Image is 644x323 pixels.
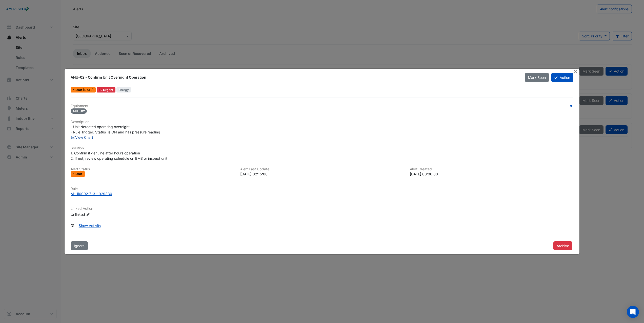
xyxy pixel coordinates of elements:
[71,241,88,250] button: Ignore
[410,171,573,177] div: [DATE] 00:00:00
[71,191,112,196] div: AHUI0002-7-3 - 929330
[75,172,83,175] span: Fault
[573,69,578,74] button: Close
[97,87,116,93] div: P2 Urgent
[71,108,87,114] span: AHU-02
[75,221,105,230] button: Show Activity
[74,244,85,248] span: Ignore
[240,167,404,171] h6: Alert Last Update
[551,73,573,82] button: Action
[240,171,404,177] div: [DATE] 02:15:00
[71,75,519,80] div: AHU-02 - Confirm Unit Overnight Operation
[71,191,573,196] a: AHUI0002-7-3 - 929330
[83,88,94,92] span: Fri 03-Oct-2025 10:15 IST
[71,212,131,217] div: Unlinked
[71,104,573,108] h6: Equipment
[71,135,93,140] a: View Chart
[116,87,131,93] span: Energy
[71,187,573,191] h6: Rule
[71,206,573,211] h6: Linked Action
[71,125,160,134] span: - Unit detected operating overnight - Rule Trigger: Status is ON and has pressure reading
[71,146,573,150] h6: Solution
[71,167,234,171] h6: Alert Status
[553,241,572,250] button: Archive
[627,306,639,318] div: Open Intercom Messenger
[75,88,83,91] span: Fault
[86,213,90,216] fa-icon: Edit Linked Action
[71,120,573,124] h6: Description
[71,151,167,160] span: 1. Confirm if genuine after hours operation 2. If not, review operating schedule on BMS or inspec...
[525,73,549,82] button: Mark Seen
[528,75,546,80] span: Mark Seen
[410,167,573,171] h6: Alert Created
